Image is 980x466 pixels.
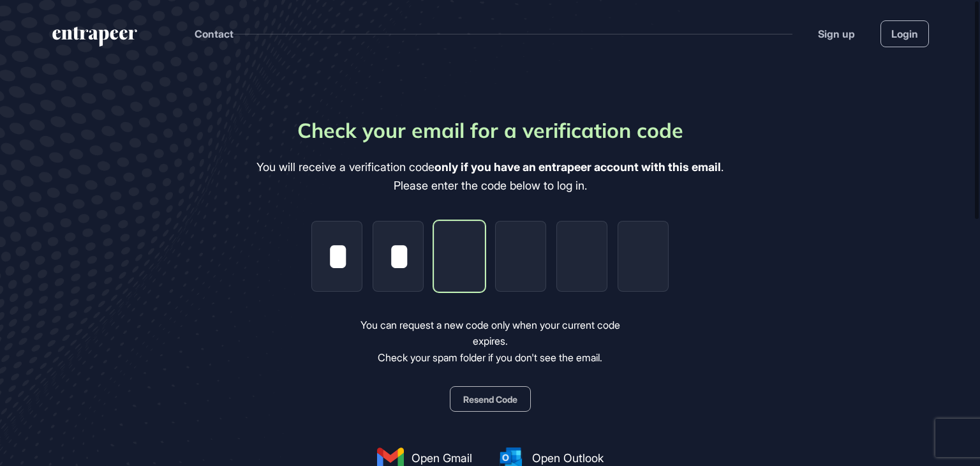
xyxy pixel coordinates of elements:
a: Sign up [818,26,855,41]
a: Login [880,20,929,47]
button: Contact [195,26,234,42]
div: You will receive a verification code . Please enter the code below to log in. [256,158,724,195]
button: Resend Code [450,386,531,412]
div: You can request a new code only when your current code expires. Check your spam folder if you don... [343,317,638,366]
a: entrapeer-logo [51,27,138,51]
div: Check your email for a verification code [297,115,683,146]
b: only if you have an entrapeer account with this email [434,160,721,174]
